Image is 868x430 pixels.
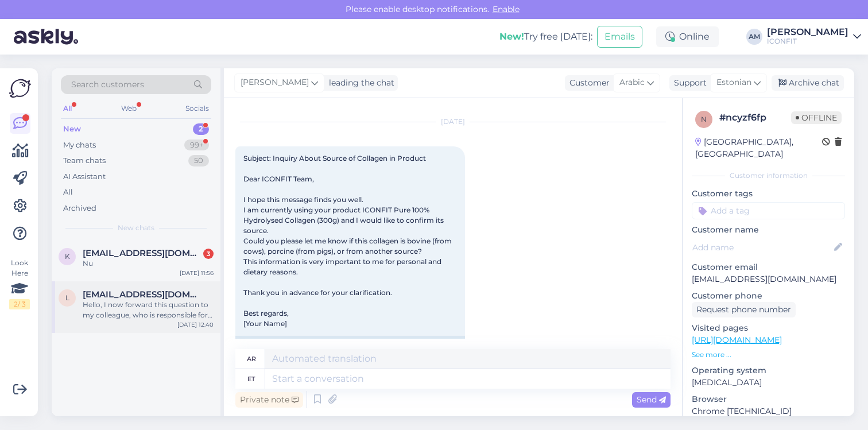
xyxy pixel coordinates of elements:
[63,187,73,198] div: All
[499,31,524,42] b: New!
[184,140,209,151] div: 99+
[118,223,154,233] span: New chats
[83,289,202,300] span: laasmazarina@inbox.lv
[63,123,81,135] div: New
[701,115,707,123] span: n
[772,75,844,91] div: Archive chat
[65,252,70,261] span: k
[791,111,842,124] span: Offline
[692,335,782,345] a: [URL][DOMAIN_NAME]
[746,29,762,45] div: AM
[188,155,209,166] div: 50
[235,117,671,127] div: [DATE]
[324,77,394,89] div: leading the chat
[235,392,303,408] div: Private note
[767,28,848,37] div: [PERSON_NAME]
[692,393,845,405] p: Browser
[247,349,256,369] div: ar
[692,261,845,273] p: Customer email
[83,258,214,269] div: Nu
[692,405,845,417] p: Chrome [TECHNICAL_ID]
[692,350,845,360] p: See more ...
[65,293,69,302] span: l
[499,30,592,44] div: Try free [DATE]:
[63,203,96,214] div: Archived
[247,369,255,389] div: et
[119,101,139,116] div: Web
[692,224,845,236] p: Customer name
[692,273,845,285] p: [EMAIL_ADDRESS][DOMAIN_NAME]
[597,26,642,48] button: Emails
[489,4,523,14] span: Enable
[716,76,751,89] span: Estonian
[692,241,832,254] input: Add name
[767,28,861,46] a: [PERSON_NAME]ICONFIT
[243,154,454,328] span: Subject: Inquiry About Source of Collagen in Product Dear ICONFIT Team, I hope this message finds...
[83,248,202,258] span: kostas658l@gmail.com
[767,37,848,46] div: ICONFIT
[695,136,822,160] div: [GEOGRAPHIC_DATA], [GEOGRAPHIC_DATA]
[692,322,845,334] p: Visited pages
[241,76,309,89] span: [PERSON_NAME]
[9,258,30,309] div: Look Here
[719,111,791,125] div: # ncyzf6fp
[692,377,845,389] p: [MEDICAL_DATA]
[619,76,645,89] span: Arabic
[565,77,610,89] div: Customer
[637,394,666,405] span: Send
[203,249,214,259] div: 3
[692,202,845,219] input: Add a tag
[692,302,796,317] div: Request phone number
[63,155,106,166] div: Team chats
[63,140,96,151] div: My chats
[692,290,845,302] p: Customer phone
[183,101,211,116] div: Socials
[193,123,209,135] div: 2
[692,171,845,181] div: Customer information
[71,79,144,91] span: Search customers
[177,320,214,329] div: [DATE] 12:40
[83,300,214,320] div: Hello, I now forward this question to my colleague, who is responsible for this. The reply will b...
[692,188,845,200] p: Customer tags
[9,78,31,99] img: Askly Logo
[180,269,214,277] div: [DATE] 11:56
[9,299,30,309] div: 2 / 3
[61,101,74,116] div: All
[669,77,707,89] div: Support
[692,365,845,377] p: Operating system
[656,26,719,47] div: Online
[63,171,106,183] div: AI Assistant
